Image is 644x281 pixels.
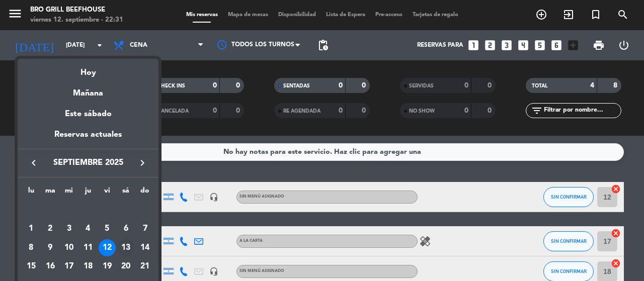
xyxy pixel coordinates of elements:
td: 3 de septiembre de 2025 [59,219,78,238]
td: 15 de septiembre de 2025 [22,257,41,276]
div: 9 [42,239,59,256]
td: 19 de septiembre de 2025 [98,257,117,276]
td: SEP. [22,200,154,219]
td: 16 de septiembre de 2025 [41,257,60,276]
i: keyboard_arrow_right [136,157,148,169]
div: 8 [23,239,40,256]
div: 18 [79,258,97,275]
div: Mañana [18,79,158,100]
div: 7 [136,220,153,237]
td: 20 de septiembre de 2025 [117,257,136,276]
td: 8 de septiembre de 2025 [22,238,41,257]
div: 17 [60,258,77,275]
th: jueves [78,185,98,201]
td: 2 de septiembre de 2025 [41,219,60,238]
button: keyboard_arrow_right [133,156,151,169]
div: 15 [23,258,40,275]
td: 1 de septiembre de 2025 [22,219,41,238]
td: 18 de septiembre de 2025 [78,257,98,276]
div: 21 [136,258,153,275]
div: 10 [60,239,77,256]
td: 4 de septiembre de 2025 [78,219,98,238]
td: 6 de septiembre de 2025 [117,219,136,238]
td: 17 de septiembre de 2025 [59,257,78,276]
th: domingo [135,185,154,201]
td: 11 de septiembre de 2025 [78,238,98,257]
th: lunes [22,185,41,201]
td: 7 de septiembre de 2025 [135,219,154,238]
div: 5 [99,220,116,237]
div: 14 [136,239,153,256]
td: 9 de septiembre de 2025 [41,238,60,257]
th: viernes [98,185,117,201]
div: 13 [117,239,134,256]
div: 4 [79,220,97,237]
div: 6 [117,220,134,237]
td: 12 de septiembre de 2025 [98,238,117,257]
div: 1 [23,220,40,237]
td: 10 de septiembre de 2025 [59,238,78,257]
th: miércoles [59,185,78,201]
span: septiembre 2025 [43,156,133,169]
button: keyboard_arrow_left [25,156,43,169]
div: 16 [42,258,59,275]
td: 5 de septiembre de 2025 [98,219,117,238]
td: 13 de septiembre de 2025 [117,238,136,257]
div: 20 [117,258,134,275]
th: sábado [117,185,136,201]
div: Hoy [18,59,158,79]
div: 2 [42,220,59,237]
i: keyboard_arrow_left [28,157,40,169]
th: martes [41,185,60,201]
div: 11 [79,239,97,256]
td: 21 de septiembre de 2025 [135,257,154,276]
div: 12 [99,239,116,256]
div: Reservas actuales [18,128,158,149]
div: 19 [99,258,116,275]
div: 3 [60,220,77,237]
div: Este sábado [18,100,158,128]
td: 14 de septiembre de 2025 [135,238,154,257]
